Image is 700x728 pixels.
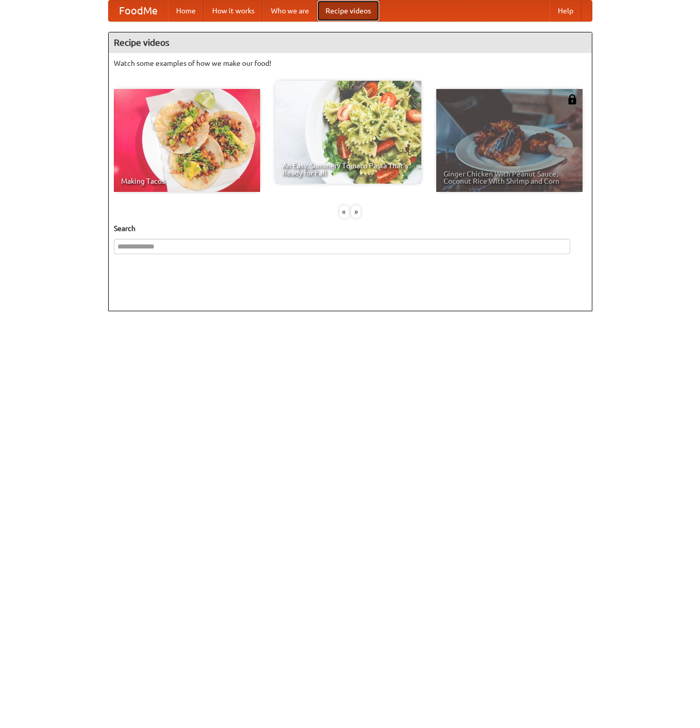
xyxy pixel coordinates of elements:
a: Home [168,1,204,21]
div: » [351,205,361,218]
a: Who we are [263,1,317,21]
a: FoodMe [109,1,168,21]
a: Making Tacos [114,89,260,192]
div: « [339,205,349,218]
a: An Easy, Summery Tomato Pasta That's Ready for Fall [275,81,421,184]
a: Help [550,1,582,21]
a: Recipe videos [317,1,379,21]
h4: Recipe videos [109,32,592,53]
span: Making Tacos [121,177,253,185]
p: Watch some examples of how we make our food! [114,58,587,68]
img: 483408.png [567,94,577,104]
h5: Search [114,223,587,234]
a: How it works [204,1,263,21]
span: An Easy, Summery Tomato Pasta That's Ready for Fall [282,162,414,176]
